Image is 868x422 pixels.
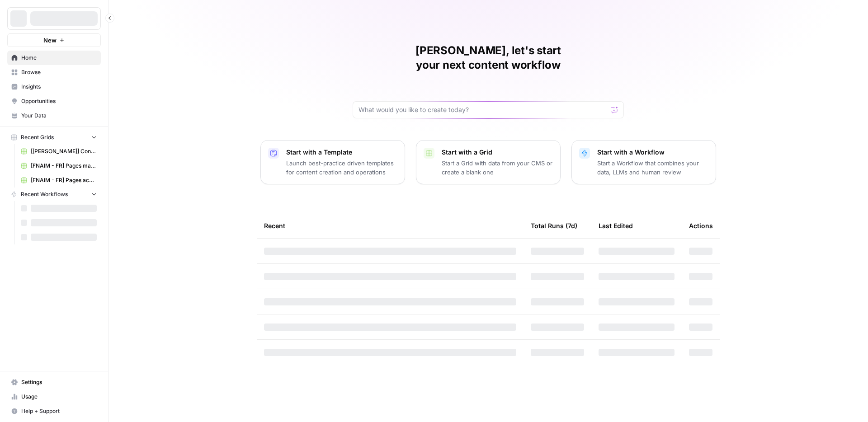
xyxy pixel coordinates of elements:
span: Recent Grids [21,133,54,141]
p: Start with a Workflow [597,148,708,157]
a: Home [7,51,101,65]
button: Recent Grids [7,131,101,144]
button: Start with a WorkflowStart a Workflow that combines your data, LLMs and human review [571,140,716,184]
div: Total Runs (7d) [531,213,577,238]
button: Recent Workflows [7,188,101,201]
h1: [PERSON_NAME], let's start your next content workflow [353,43,624,72]
a: Opportunities [7,94,101,108]
span: [FNAIM - FR] Pages maison à vendre + ville - 150-300 mots Grid [31,162,97,170]
a: [FNAIM - FR] Pages achat appartement + ville - 150-300 mots Grid [17,173,101,188]
a: [FNAIM - FR] Pages maison à vendre + ville - 150-300 mots Grid [17,159,101,173]
button: Help + Support [7,404,101,418]
a: [[PERSON_NAME]] Content Generation - Van Law Firm - Practice Pages Grid [17,144,101,159]
p: Start with a Grid [442,148,553,157]
p: Start a Grid with data from your CMS or create a blank one [442,159,553,177]
div: Recent [264,213,516,238]
a: Your Data [7,108,101,123]
button: Start with a GridStart a Grid with data from your CMS or create a blank one [416,140,561,184]
span: Opportunities [21,97,97,105]
input: What would you like to create today? [359,105,607,114]
span: Usage [21,393,97,401]
span: Help + Support [21,407,97,415]
button: New [7,33,101,47]
span: Settings [21,378,97,386]
div: Last Edited [599,213,633,238]
a: Browse [7,65,101,80]
span: New [43,36,57,45]
span: Insights [21,83,97,91]
span: Browse [21,68,97,76]
span: Home [21,54,97,62]
p: Start with a Template [286,148,397,157]
a: Settings [7,375,101,389]
a: Usage [7,389,101,404]
p: Launch best-practice driven templates for content creation and operations [286,159,397,177]
span: [FNAIM - FR] Pages achat appartement + ville - 150-300 mots Grid [31,176,97,184]
span: Recent Workflows [21,190,68,198]
span: Your Data [21,112,97,120]
button: Start with a TemplateLaunch best-practice driven templates for content creation and operations [260,140,405,184]
p: Start a Workflow that combines your data, LLMs and human review [597,159,708,177]
span: [[PERSON_NAME]] Content Generation - Van Law Firm - Practice Pages Grid [31,147,97,155]
a: Insights [7,80,101,94]
div: Actions [689,213,713,238]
